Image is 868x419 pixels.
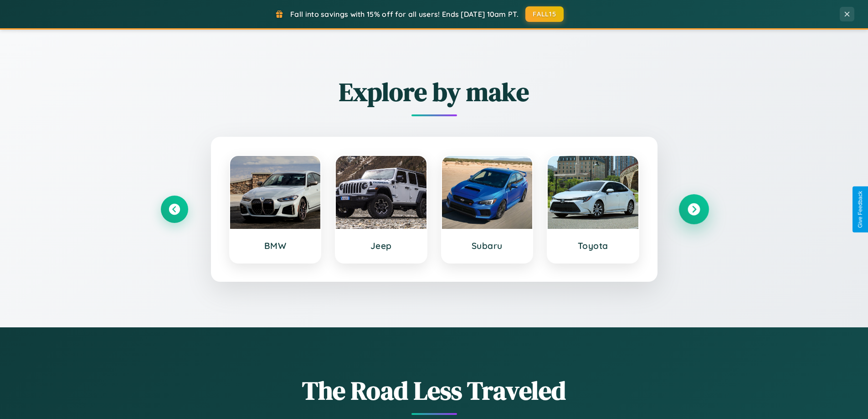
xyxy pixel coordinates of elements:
[290,10,519,19] span: Fall into savings with 15% off for all users! Ends [DATE] 10am PT.
[161,373,708,408] h1: The Road Less Traveled
[857,191,863,228] div: Give Feedback
[239,240,312,251] h3: BMW
[557,240,629,251] h3: Toyota
[451,240,524,251] h3: Subaru
[345,240,417,251] h3: Jeep
[161,74,708,109] h2: Explore by make
[525,6,564,22] button: FALL15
